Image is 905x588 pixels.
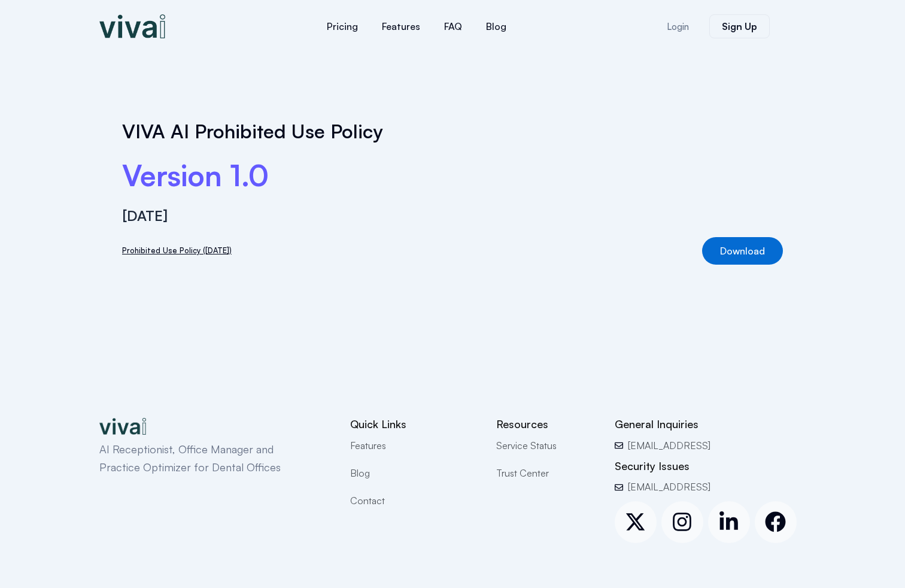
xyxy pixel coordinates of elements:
a: Contact [350,493,478,508]
a: Download [702,237,783,265]
a: Sign Up [709,14,770,38]
a: Trust Center [496,465,596,481]
h2: General Inquiries [615,417,806,431]
a: Pricing [315,12,370,41]
span: [EMAIL_ADDRESS] [625,479,710,495]
a: FAQ [432,12,474,41]
span: Contact [350,493,385,508]
nav: Menu [243,12,590,41]
h2: Resources [496,417,596,431]
span: Service Status [496,438,557,453]
a: Features [370,12,432,41]
span: Trust Center [496,465,549,481]
span: Sign Up [722,22,757,31]
span: [EMAIL_ADDRESS] [625,438,710,453]
h2: Version 1.0 [122,157,783,194]
h3: [DATE] [122,207,783,225]
a: Prohibited Use Policy ([DATE]) [122,244,232,257]
span: Features [350,438,386,453]
span: Blog [350,465,370,481]
a: Blog [350,465,478,481]
a: Login [652,15,703,38]
h2: Quick Links [350,417,478,431]
a: Features [350,438,478,453]
a: [EMAIL_ADDRESS] [615,438,806,453]
p: AI Receptionist, Office Manager and Practice Optimizer for Dental Offices [99,441,309,476]
span: Login [667,22,689,31]
h2: Security Issues [615,459,806,473]
a: [EMAIL_ADDRESS] [615,479,806,495]
a: Service Status [496,438,596,453]
h1: VIVA AI Prohibited Use Policy [122,120,783,143]
a: Blog [474,12,518,41]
